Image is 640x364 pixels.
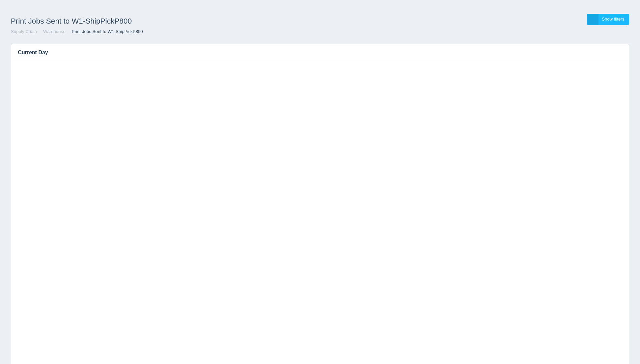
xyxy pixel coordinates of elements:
span: Show filters [602,17,624,22]
h1: Print Jobs Sent to W1-ShipPickP800 [11,14,320,29]
a: Show filters [587,14,629,25]
a: Warehouse [43,29,65,34]
li: Print Jobs Sent to W1-ShipPickP800 [67,29,143,35]
a: Supply Chain [11,29,37,34]
h3: Current Day [11,44,608,61]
